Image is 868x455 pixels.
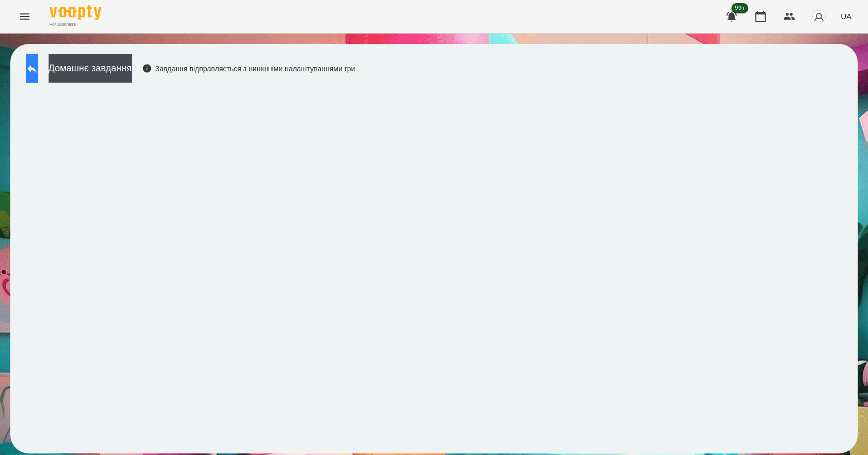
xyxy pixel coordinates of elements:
[812,9,826,24] img: avatar_s.png
[49,54,132,83] button: Домашнє завдання
[836,7,856,26] button: UA
[50,5,101,20] img: Voopty Logo
[142,64,355,74] div: Завдання відправляється з нинішніми налаштуваннями гри
[12,4,37,29] button: Menu
[732,3,749,13] span: 99+
[841,11,851,22] span: UA
[50,21,101,28] span: For Business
